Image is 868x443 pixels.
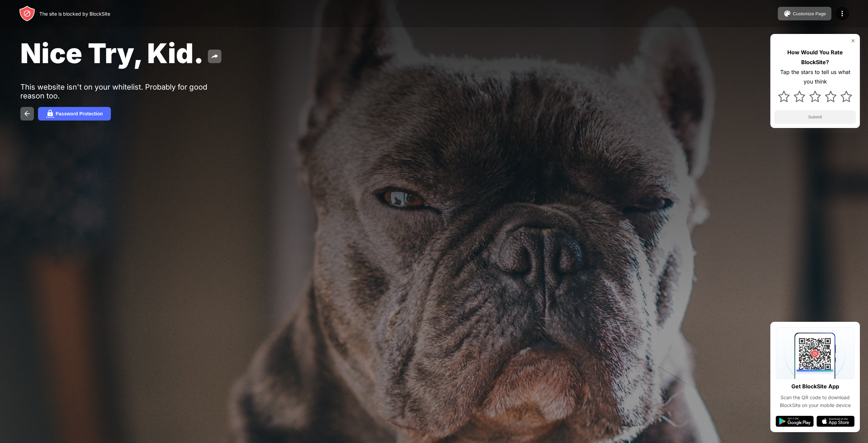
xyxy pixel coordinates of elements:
[778,91,790,102] img: star.svg
[850,38,856,43] img: rate-us-close.svg
[778,7,831,20] button: Customize Page
[23,110,31,118] img: back.svg
[19,5,35,22] img: header-logo.svg
[56,111,103,116] div: Password Protection
[793,11,826,16] div: Customize Page
[776,327,854,379] img: qrcode.svg
[46,110,54,118] img: password.svg
[38,107,111,121] button: Password Protection
[816,416,854,427] img: app-store.svg
[20,82,230,100] div: This website isn't on your whitelist. Probably for good reason too.
[774,110,856,124] button: Submit
[211,52,219,60] img: share.svg
[794,91,805,102] img: star.svg
[838,10,846,18] img: menu-icon.svg
[791,382,839,391] div: Get BlockSite App
[841,91,852,102] img: star.svg
[783,10,791,18] img: pallet.svg
[774,48,856,67] div: How Would You Rate BlockSite?
[776,416,814,427] img: google-play.svg
[825,91,836,102] img: star.svg
[809,91,821,102] img: star.svg
[39,11,110,17] div: The site is blocked by BlockSite
[774,67,856,87] div: Tap the stars to tell us what you think
[776,394,854,409] div: Scan the QR code to download BlockSite on your mobile device
[20,37,204,70] span: Nice Try, Kid.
